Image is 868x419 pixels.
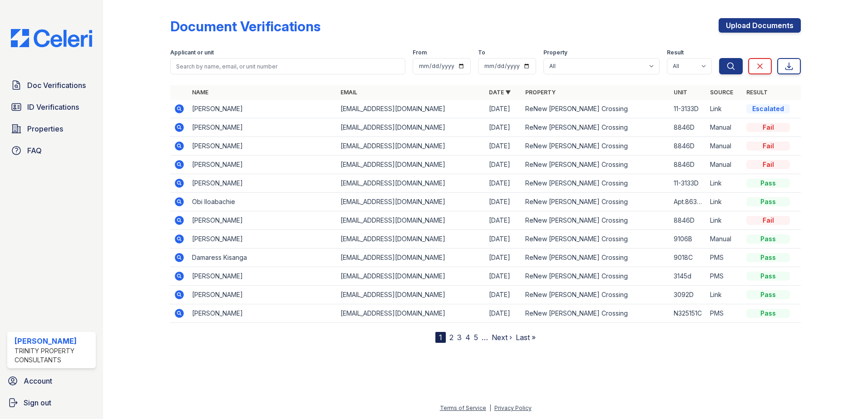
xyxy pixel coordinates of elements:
[522,100,670,118] td: ReNew [PERSON_NAME] Crossing
[337,211,485,230] td: [EMAIL_ADDRESS][DOMAIN_NAME]
[7,120,96,138] a: Properties
[746,234,790,244] div: Pass
[543,49,567,56] label: Property
[522,174,670,193] td: ReNew [PERSON_NAME] Crossing
[188,156,337,174] td: [PERSON_NAME]
[746,123,790,132] div: Fail
[474,333,478,342] a: 5
[7,76,96,94] a: Doc Verifications
[667,49,684,56] label: Result
[24,375,52,386] span: Account
[27,123,63,134] span: Properties
[485,118,522,137] td: [DATE]
[706,211,743,230] td: Link
[494,404,532,411] a: Privacy Policy
[706,174,743,193] td: Link
[188,267,337,286] td: [PERSON_NAME]
[706,100,743,118] td: Link
[188,248,337,267] td: Damaress Kisanga
[413,49,427,56] label: From
[522,267,670,286] td: ReNew [PERSON_NAME] Crossing
[522,156,670,174] td: ReNew [PERSON_NAME] Crossing
[435,332,446,343] div: 1
[670,230,706,248] td: 9106B
[706,118,743,137] td: Manual
[485,211,522,230] td: [DATE]
[522,211,670,230] td: ReNew [PERSON_NAME] Crossing
[337,174,485,193] td: [EMAIL_ADDRESS][DOMAIN_NAME]
[485,230,522,248] td: [DATE]
[706,193,743,211] td: Link
[482,332,488,343] span: …
[706,230,743,248] td: Manual
[4,394,99,412] a: Sign out
[170,58,405,74] input: Search by name, email, or unit number
[706,267,743,286] td: PMS
[337,267,485,286] td: [EMAIL_ADDRESS][DOMAIN_NAME]
[170,18,321,34] div: Document Verifications
[746,141,790,151] div: Fail
[746,160,790,169] div: Fail
[489,404,491,411] div: |
[27,145,42,156] span: FAQ
[337,248,485,267] td: [EMAIL_ADDRESS][DOMAIN_NAME]
[706,286,743,304] td: Link
[719,18,801,33] a: Upload Documents
[337,230,485,248] td: [EMAIL_ADDRESS][DOMAIN_NAME]
[24,397,51,408] span: Sign out
[746,290,790,299] div: Pass
[485,267,522,286] td: [DATE]
[485,193,522,211] td: [DATE]
[485,100,522,118] td: [DATE]
[188,230,337,248] td: [PERSON_NAME]
[337,137,485,156] td: [EMAIL_ADDRESS][DOMAIN_NAME]
[465,333,470,342] a: 4
[522,118,670,137] td: ReNew [PERSON_NAME] Crossing
[674,89,687,96] a: Unit
[7,98,96,116] a: ID Verifications
[706,156,743,174] td: Manual
[525,89,556,96] a: Property
[485,248,522,267] td: [DATE]
[522,137,670,156] td: ReNew [PERSON_NAME] Crossing
[188,137,337,156] td: [PERSON_NAME]
[7,141,96,160] a: FAQ
[340,89,357,96] a: Email
[670,174,706,193] td: 11-3133D
[670,100,706,118] td: 11-3133D
[485,286,522,304] td: [DATE]
[485,304,522,323] td: [DATE]
[670,304,706,323] td: N325151C
[337,118,485,137] td: [EMAIL_ADDRESS][DOMAIN_NAME]
[188,286,337,304] td: [PERSON_NAME]
[188,100,337,118] td: [PERSON_NAME]
[710,89,733,96] a: Source
[746,253,790,262] div: Pass
[522,248,670,267] td: ReNew [PERSON_NAME] Crossing
[516,333,536,342] a: Last »
[706,137,743,156] td: Manual
[192,89,208,96] a: Name
[492,333,512,342] a: Next ›
[670,248,706,267] td: 9018C
[522,286,670,304] td: ReNew [PERSON_NAME] Crossing
[337,193,485,211] td: [EMAIL_ADDRESS][DOMAIN_NAME]
[485,174,522,193] td: [DATE]
[4,372,99,390] a: Account
[670,156,706,174] td: 8846D
[522,230,670,248] td: ReNew [PERSON_NAME] Crossing
[337,286,485,304] td: [EMAIL_ADDRESS][DOMAIN_NAME]
[670,267,706,286] td: 3145d
[27,80,86,91] span: Doc Verifications
[4,29,99,47] img: CE_Logo_Blue-a8612792a0a2168367f1c8372b55b34899dd931a85d93a1a3d3e32e68fde9ad4.png
[746,104,790,113] div: Escalated
[449,333,454,342] a: 2
[670,193,706,211] td: Apt.8638E
[485,137,522,156] td: [DATE]
[188,193,337,211] td: Obi Iloabachie
[746,197,790,206] div: Pass
[746,272,790,281] div: Pass
[440,404,486,411] a: Terms of Service
[188,211,337,230] td: [PERSON_NAME]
